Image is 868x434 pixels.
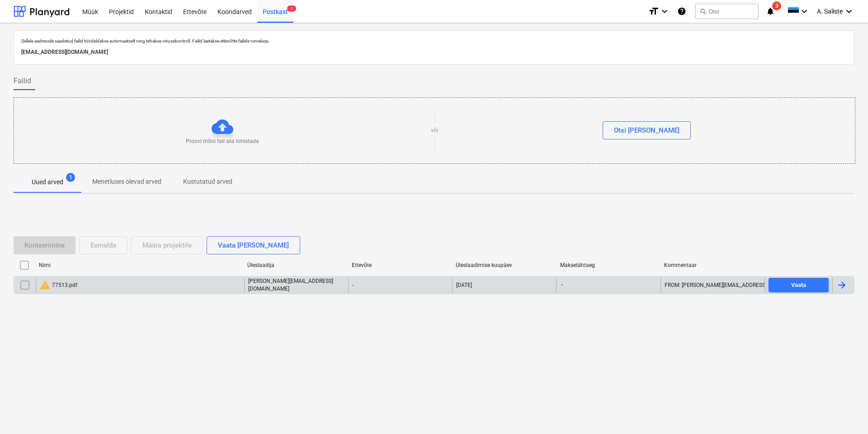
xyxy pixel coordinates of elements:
i: format_size [648,6,659,17]
p: Menetluses olevad arved [92,177,161,186]
i: keyboard_arrow_down [844,6,854,17]
i: Abikeskus [677,6,686,17]
div: - [348,277,452,293]
span: 1 [66,173,75,182]
p: Sellele aadressile saadetud failid töödeldakse automaatselt ning tehakse viirusekontroll. Failid ... [21,38,847,44]
div: 77513.pdf [40,280,77,291]
div: Otsi [PERSON_NAME] [614,124,679,136]
p: Kustutatud arved [183,177,232,186]
div: Vaata [PERSON_NAME] [218,239,289,251]
span: Failid [14,76,31,86]
div: Üleslaadimise kuupäev [456,262,553,268]
p: [EMAIL_ADDRESS][DOMAIN_NAME] [21,48,847,57]
p: Uued arved [32,177,63,187]
div: Proovi mõni fail siia lohistadavõiOtsi [PERSON_NAME] [14,97,855,164]
button: Vaata [769,278,829,292]
p: [PERSON_NAME][EMAIL_ADDRESS][DOMAIN_NAME] [248,277,344,293]
div: Nimi [39,262,240,268]
span: warning [40,280,51,291]
i: keyboard_arrow_down [659,6,670,17]
i: notifications [766,6,775,17]
span: 3 [772,1,781,10]
button: Otsi [PERSON_NAME] [603,121,691,139]
p: Proovi mõni fail siia lohistada [186,138,259,145]
div: Maksetähtaeg [560,262,657,268]
button: Otsi [695,4,759,19]
div: [DATE] [456,282,472,288]
span: search [699,8,707,15]
span: 1 [287,5,296,12]
iframe: Chat Widget [823,391,868,434]
span: - [560,281,564,289]
button: Vaata [PERSON_NAME] [207,236,300,254]
div: Vaata [791,280,806,291]
p: või [431,127,438,134]
div: Üleslaadija [247,262,344,268]
div: Ettevõte [352,262,449,268]
i: keyboard_arrow_down [799,6,810,17]
div: Kommentaar [664,262,761,268]
span: A. Saliste [817,8,843,15]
